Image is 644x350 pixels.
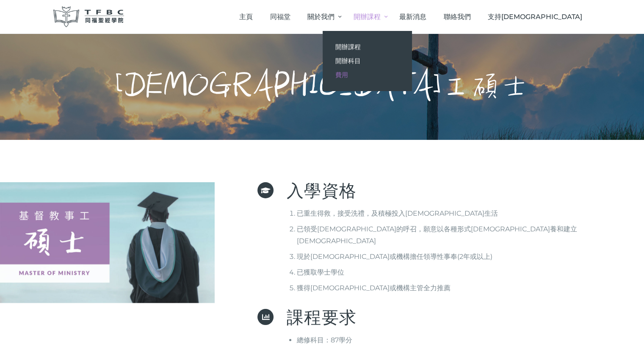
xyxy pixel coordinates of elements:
span: 聯絡我們 [444,13,471,21]
a: 關於我們 [299,4,345,29]
a: 聯絡我們 [435,4,479,29]
span: 同福堂 [270,13,290,21]
a: 同福堂 [261,4,299,29]
span: 開辦科目 [335,57,361,65]
li: 已獲取學士學位 [296,267,644,278]
a: 開辦課程 [323,40,412,54]
span: 入學資格 [286,180,357,201]
a: 支持[DEMOGRAPHIC_DATA] [479,4,591,29]
a: 開辦課程 [345,4,390,29]
span: 關於我們 [307,13,334,21]
span: 開辦課程 [354,13,381,21]
a: 主頁 [231,4,262,29]
span: 最新消息 [399,13,426,21]
a: 開辦科目 [323,54,412,68]
li: 已領受[DEMOGRAPHIC_DATA]的呼召，願意以各種形式[DEMOGRAPHIC_DATA]養和建立[DEMOGRAPHIC_DATA] [296,223,644,246]
li: 總修科目：87學分 [296,334,644,346]
a: 最新消息 [391,4,435,29]
span: 開辦課程 [335,43,361,51]
img: 同福聖經學院 TFBC [53,6,124,27]
li: 已重生得救，接受洗禮，及積極投入[DEMOGRAPHIC_DATA]生活 [296,208,644,219]
li: 現於[DEMOGRAPHIC_DATA]或機構擔任領導性事奉(2年或以上) [296,251,644,262]
a: 費用 [323,68,412,82]
span: 支持[DEMOGRAPHIC_DATA] [488,13,582,21]
span: 費用 [335,71,348,79]
span: 主頁 [239,13,253,21]
h1: [DEMOGRAPHIC_DATA]工碩士 [115,68,529,106]
li: 獲得[DEMOGRAPHIC_DATA]或機構主管全力推薦 [296,282,644,294]
span: 課程要求 [286,307,357,328]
